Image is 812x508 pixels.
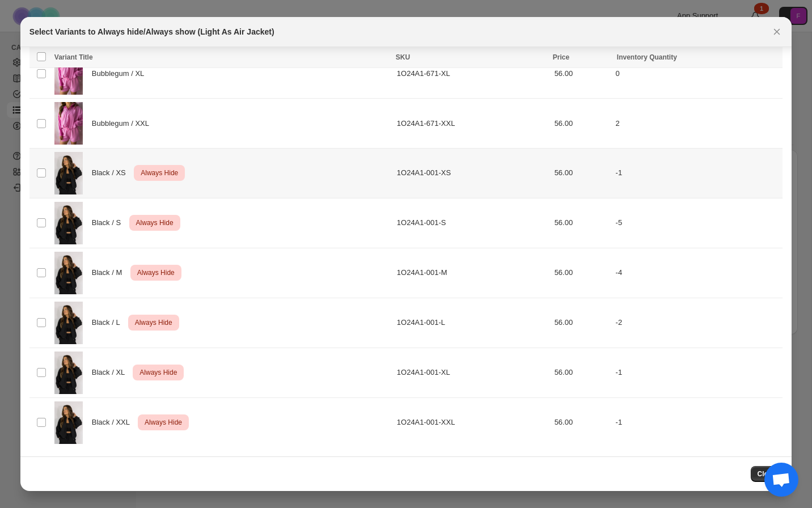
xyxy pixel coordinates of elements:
td: 1O24A1-671-XL [394,49,551,99]
td: 56.00 [551,298,612,348]
button: Close [769,24,785,40]
span: Black / S [92,217,127,228]
img: G81A5337.jpg [54,152,83,194]
img: G81A5642.jpg [54,52,83,95]
span: Always Hide [137,366,179,379]
span: Black / L [92,317,126,328]
td: 56.00 [551,198,612,248]
td: -2 [612,298,783,348]
td: 1O24A1-001-XL [394,348,551,397]
span: Always Hide [142,416,184,429]
a: Open chat [764,463,798,497]
td: -1 [612,397,783,447]
td: 1O24A1-001-M [394,248,551,298]
span: Bubblegum / XL [92,68,150,79]
span: Always Hide [133,316,175,329]
td: -1 [612,149,783,198]
span: Black / XXL [92,417,136,428]
span: Inventory Quantity [617,53,677,61]
td: 2 [612,99,783,149]
h2: Select Variants to Always hide/Always show (Light As Air Jacket) [29,26,274,37]
span: Price [553,53,569,61]
img: G81A5337.jpg [54,352,83,394]
img: G81A5337.jpg [54,252,83,294]
span: Always Hide [138,166,180,180]
td: 1O24A1-671-XXL [394,99,551,149]
img: G81A5642.jpg [54,102,83,145]
span: Always Hide [134,216,176,230]
td: 0 [612,49,783,99]
button: Close [751,466,783,482]
td: 56.00 [551,149,612,198]
td: -5 [612,198,783,248]
span: Close [758,469,776,479]
td: 1O24A1-001-L [394,298,551,348]
img: G81A5337.jpg [54,401,83,444]
span: Black / XL [92,367,131,378]
td: 1O24A1-001-S [394,198,551,248]
span: Always Hide [135,266,177,280]
td: -1 [612,348,783,397]
td: -4 [612,248,783,298]
td: 56.00 [551,99,612,149]
img: G81A5337.jpg [54,202,83,244]
span: Black / XS [92,167,132,179]
td: 56.00 [551,248,612,298]
td: 56.00 [551,49,612,99]
span: SKU [396,53,410,61]
td: 56.00 [551,348,612,397]
span: Variant Title [54,53,93,61]
img: G81A5337.jpg [54,302,83,344]
span: Bubblegum / XXL [92,118,155,129]
span: Black / M [92,267,128,278]
td: 1O24A1-001-XS [394,149,551,198]
td: 56.00 [551,397,612,447]
td: 1O24A1-001-XXL [394,397,551,447]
